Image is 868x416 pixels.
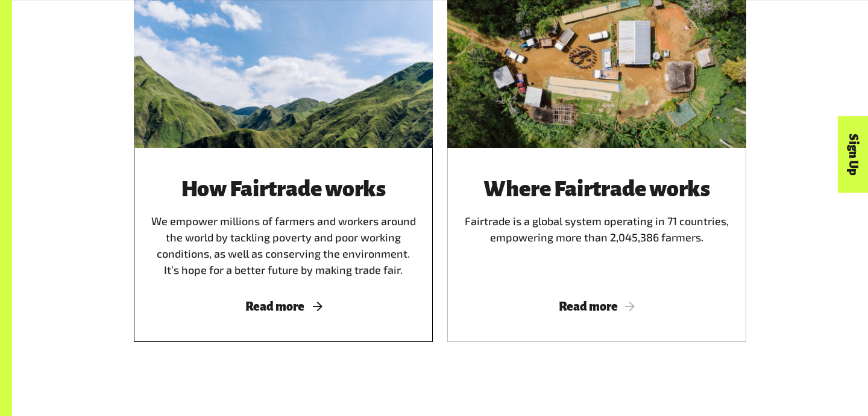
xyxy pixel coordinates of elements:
span: Read more [148,300,418,313]
span: Read more [462,300,732,313]
h3: How Fairtrade works [148,177,418,201]
h3: Where Fairtrade works [462,177,732,201]
div: We empower millions of farmers and workers around the world by tackling poverty and poor working ... [148,177,418,278]
div: Fairtrade is a global system operating in 71 countries, empowering more than 2,045,386 farmers. [462,177,732,278]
